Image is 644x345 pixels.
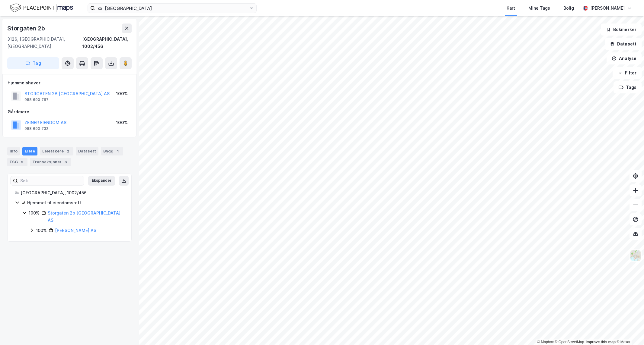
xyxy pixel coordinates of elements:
[55,228,96,233] a: [PERSON_NAME] AS
[7,147,20,155] div: Info
[95,4,249,13] input: Søk på adresse, matrikkel, gårdeiere, leietakere eller personer
[7,36,82,50] div: 3126, [GEOGRAPHIC_DATA], [GEOGRAPHIC_DATA]
[8,79,131,86] div: Hjemmelshaver
[116,90,128,97] div: 100%
[614,316,644,345] iframe: Chat Widget
[555,340,584,344] a: OpenStreetMap
[563,5,574,12] div: Bolig
[30,158,71,166] div: Transaksjoner
[115,148,121,154] div: 1
[101,147,123,155] div: Bygg
[29,209,40,217] div: 100%
[605,38,642,50] button: Datasett
[537,340,554,344] a: Mapbox
[7,158,27,166] div: ESG
[601,24,642,36] button: Bokmerker
[7,57,59,69] button: Tag
[65,148,71,154] div: 2
[27,199,124,206] div: Hjemmel til eiendomsrett
[10,3,73,13] img: logo.f888ab2527a4732fd821a326f86c7f29.svg
[116,119,128,126] div: 100%
[586,340,616,344] a: Improve this map
[613,67,642,79] button: Filter
[22,147,37,155] div: Eiere
[48,210,120,223] a: Storgaten 2b [GEOGRAPHIC_DATA] AS
[21,189,124,196] div: [GEOGRAPHIC_DATA], 1002/456
[590,5,625,12] div: [PERSON_NAME]
[528,5,550,12] div: Mine Tags
[88,176,115,186] button: Ekspander
[7,24,46,33] div: Storgaten 2b
[607,52,642,64] button: Analyse
[24,126,48,131] div: 988 690 732
[36,227,47,234] div: 100%
[24,97,49,102] div: 988 690 767
[8,108,131,115] div: Gårdeiere
[19,159,25,165] div: 6
[82,36,132,50] div: [GEOGRAPHIC_DATA], 1002/456
[630,250,641,261] img: Z
[614,81,642,93] button: Tags
[40,147,73,155] div: Leietakere
[614,316,644,345] div: Kontrollprogram for chat
[76,147,98,155] div: Datasett
[18,176,84,185] input: Søk
[63,159,69,165] div: 6
[507,5,515,12] div: Kart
